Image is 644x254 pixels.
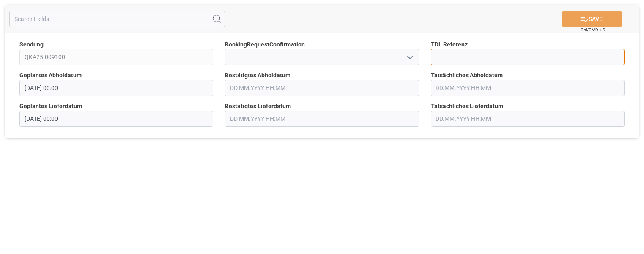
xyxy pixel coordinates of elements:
[431,80,625,96] input: DD.MM.YYYY HH:MM
[225,40,305,49] span: BookingRequestConfirmation
[9,11,225,27] input: Search Fields
[19,71,82,80] span: Geplantes Abholdatum
[431,71,503,80] span: Tatsächliches Abholdatum
[19,102,82,111] span: Geplantes Lieferdatum
[225,71,290,80] span: Bestätigtes Abholdatum
[19,111,213,127] input: DD.MM.YYYY HH:MM
[225,80,419,96] input: DD.MM.YYYY HH:MM
[431,40,468,49] span: TDL Referenz
[431,111,625,127] input: DD.MM.YYYY HH:MM
[225,102,291,111] span: Bestätigtes Lieferdatum
[19,40,44,49] span: Sendung
[225,111,419,127] input: DD.MM.YYYY HH:MM
[403,51,416,64] button: open menu
[431,102,503,111] span: Tatsächliches Lieferdatum
[19,80,213,96] input: DD.MM.YYYY HH:MM
[562,11,622,27] button: SAVE
[581,27,605,33] span: Ctrl/CMD + S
